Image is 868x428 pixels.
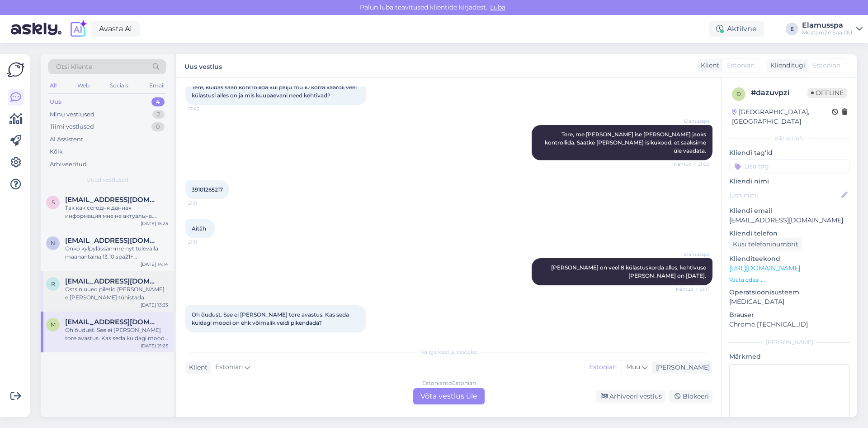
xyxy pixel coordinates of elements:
[736,91,741,97] span: d
[48,80,58,91] div: All
[729,177,850,186] p: Kliendi nimi
[729,206,850,216] p: Kliendi email
[69,19,88,38] img: explore-ai
[676,118,710,125] span: Elamusspa
[141,220,168,227] div: [DATE] 15:25
[185,363,208,372] div: Klient
[802,22,853,29] div: Elamusspa
[767,61,805,70] div: Klienditugi
[652,363,710,372] div: [PERSON_NAME]
[676,251,710,258] span: Elamusspa
[727,61,755,70] span: Estonian
[65,245,168,261] div: Onko kylpylässämme nyt tulevalla maanantaina 13.10 spa21+ [PERSON_NAME] hinnoissa lomakauden hinn...
[141,261,168,268] div: [DATE] 14:14
[729,135,850,143] div: Kliendi info
[192,311,350,326] span: Oh õudust. See ei [PERSON_NAME] tore avastus. Kas seda kuidagi moodi on ehk võimalik veidi pikend...
[65,204,168,220] div: Так как сегодня данная информация мне не актуальна. Прошу прислать мне свободное время детского б...
[7,61,24,78] img: Askly Logo
[729,297,850,307] p: [MEDICAL_DATA]
[184,59,222,72] label: Uus vestlus
[729,229,850,238] p: Kliendi telefon
[91,21,140,37] a: Avasta AI
[188,239,222,245] span: 21:11
[802,29,853,36] div: Mustamäe Spa OÜ
[729,352,850,361] p: Märkmed
[50,122,94,131] div: Tiimi vestlused
[56,62,92,72] span: Otsi kliente
[50,97,61,106] div: Uus
[813,61,840,70] span: Estonian
[786,23,798,35] div: E
[545,131,708,154] span: Tere, me [PERSON_NAME] ise [PERSON_NAME] jaoks kontrollida. Saatke [PERSON_NAME] isikukood, et sa...
[51,280,55,287] span: r
[50,135,83,144] div: AI Assistent
[697,61,719,70] div: Klient
[751,87,807,98] div: # dazuvpzi
[729,216,850,225] p: [EMAIL_ADDRESS][DOMAIN_NAME]
[51,240,55,246] span: n
[551,264,708,279] span: [PERSON_NAME] on veel 8 külastuskorda alles, kehtivuse [PERSON_NAME] on [DATE].
[86,176,128,184] span: Uued vestlused
[65,196,159,204] span: s3650mary@gmail.com
[188,106,222,112] span: 17:43
[65,326,168,342] div: Oh õudust. See ei [PERSON_NAME] tore avastus. Kas seda kuidagi moodi on ehk võimalik veidi pikend...
[729,238,802,250] div: Küsi telefoninumbrit
[65,318,159,326] span: mati.murrik@gmail.com
[151,122,165,131] div: 0
[188,333,222,340] span: 21:26
[729,264,800,272] a: [URL][DOMAIN_NAME]
[52,199,55,206] span: s
[50,160,87,169] div: Arhiveeritud
[729,320,850,329] p: Chrome [TECHNICAL_ID]
[65,285,168,302] div: Ostsin uued piletid [PERSON_NAME] e [PERSON_NAME] tühistada
[596,390,665,403] div: Arhiveeri vestlus
[669,390,712,403] div: Blokeeri
[141,342,168,349] div: [DATE] 21:26
[802,22,863,36] a: ElamusspaMustamäe Spa OÜ
[585,361,621,374] div: Estonian
[147,80,166,91] div: Email
[729,288,850,297] p: Operatsioonisüsteem
[729,276,850,284] p: Vaata edasi ...
[730,190,840,200] input: Lisa nimi
[188,200,222,207] span: 21:11
[729,310,850,320] p: Brauser
[51,321,56,328] span: m
[674,161,710,168] span: Nähtud ✓ 21:00
[807,88,847,98] span: Offline
[192,225,206,232] span: Aitäh
[75,80,91,91] div: Web
[729,338,850,346] div: [PERSON_NAME]
[141,302,168,308] div: [DATE] 13:33
[676,286,710,293] span: Nähtud ✓ 21:17
[732,107,832,126] div: [GEOGRAPHIC_DATA], [GEOGRAPHIC_DATA]
[151,97,165,106] div: 4
[192,186,223,193] span: 39101265217
[729,148,850,158] p: Kliendi tag'id
[215,362,243,372] span: Estonian
[65,236,159,245] span: nestori.naykki@gmail.com
[729,254,850,264] p: Klienditeekond
[422,379,476,387] div: Estonian to Estonian
[413,388,485,404] div: Võta vestlus üle
[152,110,165,119] div: 2
[50,110,94,119] div: Minu vestlused
[709,21,764,37] div: Aktiivne
[487,3,508,11] span: Luba
[185,348,712,356] div: Valige keel ja vastake
[65,277,159,285] span: rainlillevali@gmail.com
[626,363,640,371] span: Muu
[729,159,850,173] input: Lisa tag
[108,80,130,91] div: Socials
[50,147,63,156] div: Kõik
